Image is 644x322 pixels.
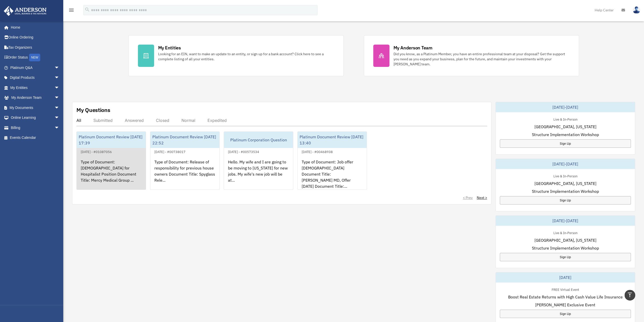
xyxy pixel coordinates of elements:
a: Platinum Q&Aarrow_drop_down [4,63,67,73]
a: Platinum Document Review [DATE] 13:40[DATE] - #00468938Type of Document: Job offer [DEMOGRAPHIC_D... [297,131,367,190]
span: Structure Implementation Workshop [532,245,599,251]
div: Did you know, as a Platinum Member, you have an entire professional team at your disposal? Get th... [393,51,570,67]
div: [DATE] - #00738017 [150,149,190,154]
a: vertical_align_top [625,290,635,300]
a: Sign Up [500,139,631,148]
div: Submitted [93,118,113,123]
a: Sign Up [500,196,631,204]
i: search [85,7,90,12]
div: [DATE]-[DATE] [496,159,635,169]
div: Live & In-Person [549,116,581,122]
img: Anderson Advisors Platinum Portal [2,6,48,16]
a: menu [68,9,74,13]
a: My Anderson Teamarrow_drop_down [4,93,67,103]
span: arrow_drop_down [54,73,65,83]
span: [PERSON_NAME] Exclusive Event [535,302,595,308]
div: [DATE] [496,272,635,282]
a: Platinum Document Review [DATE] 17:39[DATE] - #01087056Type of Document: [DEMOGRAPHIC_DATA] for H... [76,131,146,190]
img: User Pic [633,6,640,14]
span: Structure Implementation Workshop [532,131,599,138]
div: Platinum Corporation Question [224,132,293,148]
a: Platinum Corporation Question[DATE] - #00573534Hello. My wife and I are going to be moving to [US... [224,131,293,190]
div: [DATE] - #01087056 [77,149,116,154]
a: Digital Productsarrow_drop_down [4,73,67,83]
i: menu [68,7,74,13]
span: arrow_drop_down [54,113,65,123]
div: Looking for an EIN, want to make an update to an entity, or sign up for a bank account? Click her... [158,51,334,62]
div: Normal [181,118,195,123]
div: Type of Document: Release of responsibility for previous house owners Document Title: Spyglass Re... [150,155,219,194]
div: FREE Virtual Event [547,287,583,292]
div: My Questions [76,106,110,114]
div: My Entities [158,45,181,51]
a: Events Calendar [4,133,67,143]
a: Billingarrow_drop_down [4,123,67,133]
div: Hello. My wife and I are going to be moving to [US_STATE] for new jobs. My wife's new job will be... [224,155,293,194]
div: Answered [125,118,144,123]
a: My Anderson Team Did you know, as a Platinum Member, you have an entire professional team at your... [364,35,579,76]
span: [GEOGRAPHIC_DATA], [US_STATE] [534,124,596,130]
span: [GEOGRAPHIC_DATA], [US_STATE] [534,237,596,243]
i: vertical_align_top [627,292,633,298]
span: Boost Real Estate Returns with High Cash Value Life Insurance [508,294,622,300]
span: Structure Implementation Workshop [532,188,599,194]
div: Live & In-Person [549,173,581,178]
div: NEW [29,54,40,61]
div: Platinum Document Review [DATE] 22:52 [150,132,219,148]
span: arrow_drop_down [54,83,65,93]
div: [DATE]-[DATE] [496,216,635,226]
div: My Anderson Team [393,45,432,51]
div: Type of Document: Job offer [DEMOGRAPHIC_DATA] Document Title: [PERSON_NAME] MD, Offer [DATE] Doc... [298,155,367,194]
a: Online Ordering [4,32,67,43]
a: Online Learningarrow_drop_down [4,113,67,123]
div: Live & In-Person [549,230,581,235]
a: Tax Organizers [4,42,67,52]
span: arrow_drop_down [54,63,65,73]
a: My Documentsarrow_drop_down [4,103,67,113]
div: [DATE] - #00573534 [224,149,263,154]
div: Type of Document: [DEMOGRAPHIC_DATA] for Hospitalist Position Document Title: Mercy Medical Group... [77,155,146,194]
a: Platinum Document Review [DATE] 22:52[DATE] - #00738017Type of Document: Release of responsibilit... [150,131,220,190]
div: [DATE]-[DATE] [496,102,635,112]
div: [DATE] - #00468938 [298,149,337,154]
span: arrow_drop_down [54,123,65,133]
div: Expedited [207,118,227,123]
a: Home [4,22,65,32]
span: [GEOGRAPHIC_DATA], [US_STATE] [534,180,596,186]
a: Sign Up [500,253,631,261]
div: All [76,118,81,123]
a: Next > [477,195,487,200]
a: My Entitiesarrow_drop_down [4,83,67,93]
span: arrow_drop_down [54,103,65,113]
div: Platinum Document Review [DATE] 17:39 [77,132,146,148]
a: My Entities Looking for an EIN, want to make an update to an entity, or sign up for a bank accoun... [129,35,344,76]
div: Platinum Document Review [DATE] 13:40 [298,132,367,148]
span: arrow_drop_down [54,93,65,103]
a: Sign Up [500,310,631,318]
a: Order StatusNEW [4,52,67,63]
div: Closed [156,118,169,123]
